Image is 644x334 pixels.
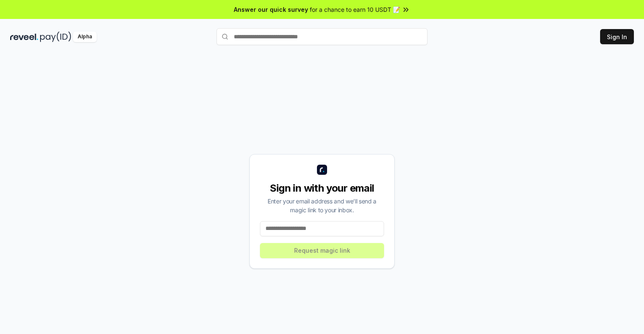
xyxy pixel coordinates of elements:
[260,182,384,195] div: Sign in with your email
[73,32,97,42] div: Alpha
[40,32,71,42] img: pay_id
[260,197,384,214] div: Enter your email address and we’ll send a magic link to your inbox.
[234,5,308,14] span: Answer our quick survey
[317,165,327,175] img: logo_small
[600,29,634,44] button: Sign In
[310,5,400,14] span: for a chance to earn 10 USDT 📝
[10,32,38,42] img: reveel_dark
